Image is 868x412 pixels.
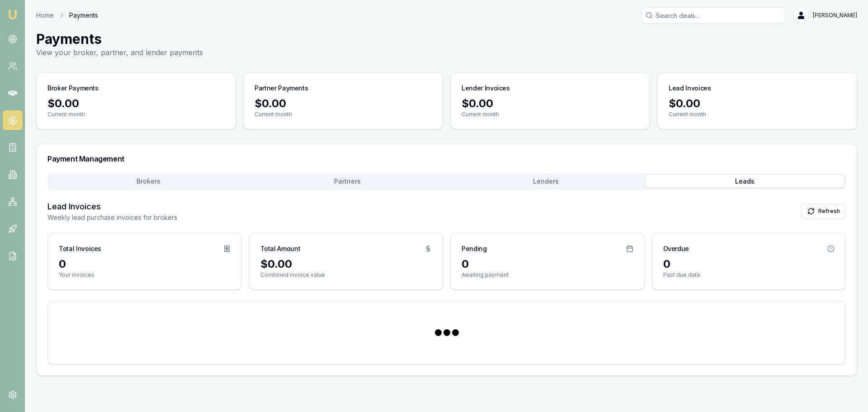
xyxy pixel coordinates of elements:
[49,175,248,188] button: Brokers
[462,111,639,118] p: Current month
[462,96,639,111] div: $0.00
[69,11,98,20] span: Payments
[248,175,447,188] button: Partners
[663,244,689,253] h3: Overdue
[59,257,231,271] div: 0
[813,12,857,19] span: [PERSON_NAME]
[447,175,646,188] button: Lenders
[255,96,432,111] div: $0.00
[462,84,510,93] h3: Lender Invoices
[669,96,846,111] div: $0.00
[462,244,487,253] h3: Pending
[462,257,633,271] div: 0
[646,175,844,188] button: Leads
[59,244,101,253] h3: Total Invoices
[47,111,225,118] p: Current month
[260,244,301,253] h3: Total Amount
[669,84,711,93] h3: Lead Invoices
[47,213,177,222] p: Weekly lead purchase invoices for brokers
[260,257,432,271] div: $0.00
[663,271,835,279] p: Past due date
[36,31,203,47] h1: Payments
[47,200,177,213] h3: Lead Invoices
[255,111,432,118] p: Current month
[7,9,18,20] img: emu-icon-u.png
[36,47,203,58] p: View your broker, partner, and lender payments
[36,11,54,20] a: Home
[36,11,98,20] nav: breadcrumb
[802,204,846,218] button: Refresh
[255,84,308,93] h3: Partner Payments
[663,257,835,271] div: 0
[669,111,846,118] p: Current month
[47,96,225,111] div: $0.00
[47,155,846,162] h3: Payment Management
[260,271,432,279] p: Combined invoice value
[59,271,231,279] p: Your invoices
[462,271,633,279] p: Awaiting payment
[47,84,99,93] h3: Broker Payments
[641,7,786,24] input: Search deals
